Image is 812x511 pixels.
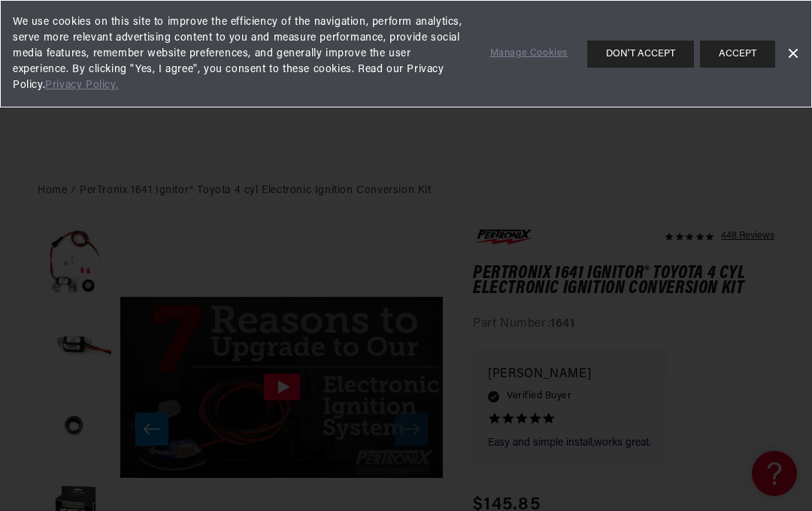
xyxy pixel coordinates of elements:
[45,80,118,91] a: Privacy Policy.
[490,46,568,62] a: Manage Cookies
[781,43,804,65] a: Dismiss Banner
[13,14,469,93] span: We use cookies on this site to improve the efficiency of the navigation, perform analytics, serve...
[700,41,775,68] button: ACCEPT
[587,41,694,68] button: DON'T ACCEPT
